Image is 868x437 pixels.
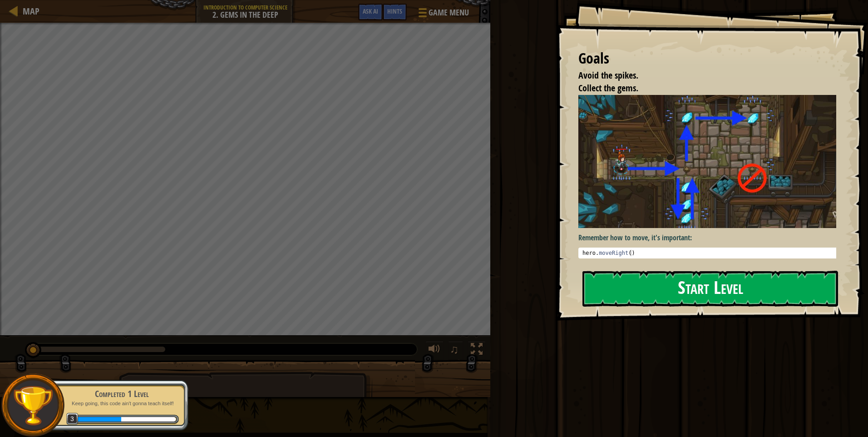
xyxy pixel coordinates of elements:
li: Collect the gems. [567,82,834,95]
button: Start Level [582,271,838,307]
span: Collect the gems. [578,82,638,94]
button: ♫ [448,341,464,360]
button: Toggle fullscreen [468,341,486,360]
img: trophy.png [12,385,54,426]
div: Goals [578,48,836,69]
button: Ask AI [358,4,383,20]
span: Ask AI [363,7,378,15]
span: ♫ [450,343,459,356]
button: Adjust volume [425,341,444,360]
a: Map [18,5,39,17]
li: Avoid the spikes. [567,69,834,82]
button: Game Menu [411,4,474,25]
span: Map [23,5,39,17]
p: Keep going, this code ain't gonna teach itself! [64,400,179,407]
span: 3 [66,413,79,425]
div: Completed 1 Level [64,387,179,400]
span: Hints [387,7,402,15]
span: Game Menu [429,7,469,19]
span: Avoid the spikes. [578,69,638,81]
p: Remember how to move, it's important: [578,233,843,243]
img: Gems in the deep [578,95,843,228]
